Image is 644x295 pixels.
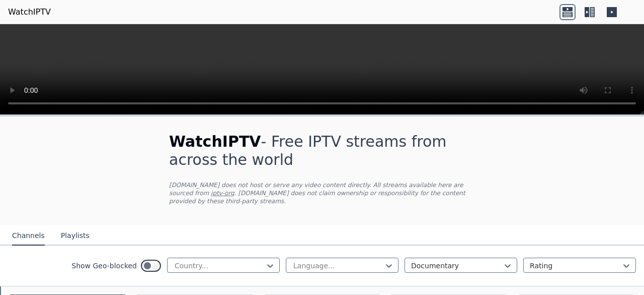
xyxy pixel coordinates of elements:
button: Playlists [61,226,90,246]
a: WatchIPTV [8,6,51,18]
p: [DOMAIN_NAME] does not host or serve any video content directly. All streams available here are s... [169,181,475,205]
a: iptv-org [211,190,234,197]
button: Channels [12,226,45,246]
label: Show Geo-blocked [71,261,137,271]
h1: - Free IPTV streams from across the world [169,133,475,169]
span: WatchIPTV [169,133,261,150]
